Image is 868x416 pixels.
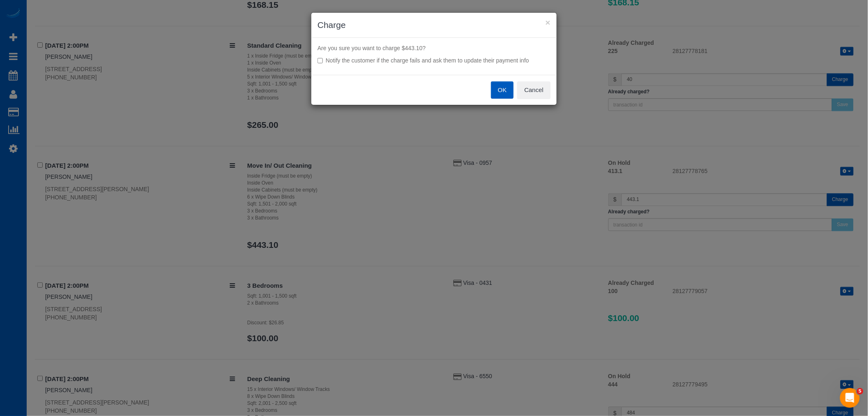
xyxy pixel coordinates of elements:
div: Are you sure you want to charge $443.10? [311,38,557,75]
h3: Charge [318,19,550,31]
input: Notify the customer if the charge fails and ask them to update their payment info [318,58,323,63]
label: Notify the customer if the charge fails and ask them to update their payment info [318,56,550,65]
button: Cancel [517,81,550,99]
span: 5 [857,388,863,395]
button: OK [491,81,514,99]
iframe: Intercom live chat [840,388,860,408]
button: × [546,18,550,27]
